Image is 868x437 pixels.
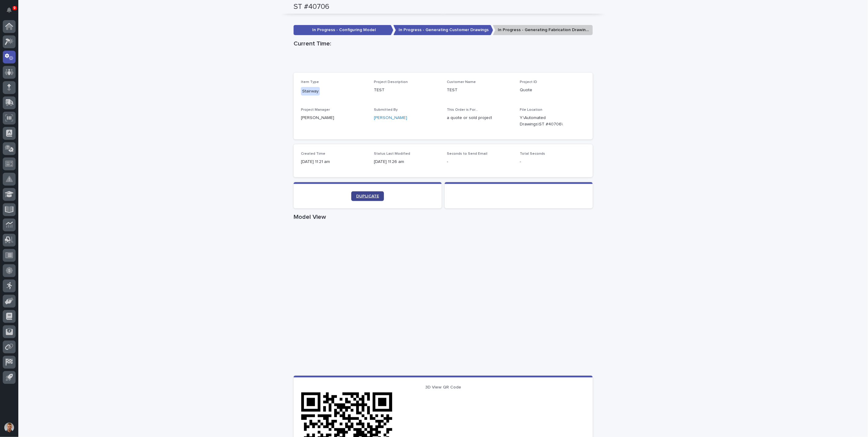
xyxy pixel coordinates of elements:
[447,115,512,121] p: a quote or sold project
[520,159,585,165] p: -
[520,87,585,93] p: Quote
[493,25,593,35] p: In Progress - Generating Fabrication Drawings
[374,115,407,121] a: [PERSON_NAME]
[447,152,487,156] span: Seconds to Send Email
[301,152,325,156] span: Created Time
[294,213,593,221] h1: Model View
[301,80,319,84] span: Item Type
[301,87,320,96] div: Stairway
[520,108,542,112] span: File Location
[301,115,367,121] p: [PERSON_NAME]
[301,108,330,112] span: Project Manager
[520,152,545,156] span: Total Seconds
[447,159,512,165] p: -
[13,6,16,10] p: 9
[294,223,593,376] iframe: Model View
[374,152,410,156] span: Status Last Modified
[294,2,329,11] h2: ST #40706
[393,25,493,35] p: In Progress - Generating Customer Drawings
[447,80,476,84] span: Customer Name
[520,115,571,128] : Y:\Automated Drawings\ST #40706\
[301,159,367,165] p: [DATE] 11:21 am
[374,159,439,165] p: [DATE] 11:26 am
[3,421,16,434] button: users-avatar
[374,108,398,112] span: Submitted By
[447,108,478,112] span: This Order is For...
[356,194,379,198] span: DUPLICATE
[374,87,439,93] p: TEST
[294,40,593,47] h1: Current Time:
[447,87,512,93] p: TEST
[520,80,537,84] span: Project ID
[374,80,408,84] span: Project Description
[8,7,16,17] div: Notifications9
[425,385,461,389] span: 3D View QR Code
[351,191,384,201] a: DUPLICATE
[294,50,593,73] iframe: Current Time:
[294,25,393,35] p: In Progress - Configuring Model
[3,4,16,16] button: Notifications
